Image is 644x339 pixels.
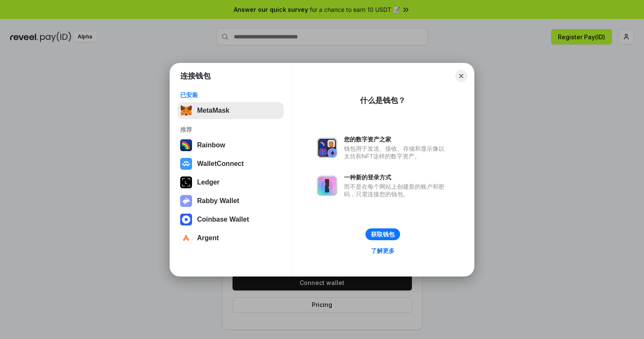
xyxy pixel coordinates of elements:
img: svg+xml,%3Csvg%20xmlns%3D%22http%3A%2F%2Fwww.w3.org%2F2000%2Fsvg%22%20fill%3D%22none%22%20viewBox... [317,176,337,196]
button: Coinbase Wallet [178,211,284,228]
div: 获取钱包 [371,231,395,238]
div: 而不是在每个网站上创建新的账户和密码，只需连接您的钱包。 [344,183,449,198]
div: Coinbase Wallet [197,216,249,223]
img: svg+xml,%3Csvg%20xmlns%3D%22http%3A%2F%2Fwww.w3.org%2F2000%2Fsvg%22%20fill%3D%22none%22%20viewBox... [180,195,192,207]
button: Ledger [178,174,284,191]
div: WalletConnect [197,160,244,168]
img: svg+xml,%3Csvg%20width%3D%2228%22%20height%3D%2228%22%20viewBox%3D%220%200%2028%2028%22%20fill%3D... [180,232,192,244]
img: svg+xml,%3Csvg%20xmlns%3D%22http%3A%2F%2Fwww.w3.org%2F2000%2Fsvg%22%20width%3D%2228%22%20height%3... [180,176,192,188]
img: svg+xml,%3Csvg%20fill%3D%22none%22%20height%3D%2233%22%20viewBox%3D%220%200%2035%2033%22%20width%... [180,105,192,117]
div: 一种新的登录方式 [344,174,449,181]
div: 了解更多 [371,247,395,255]
button: Close [455,70,467,82]
div: 推荐 [180,126,281,133]
button: Rabby Wallet [178,193,284,209]
div: 您的数字资产之家 [344,136,449,143]
button: Argent [178,230,284,247]
button: Rainbow [178,137,284,154]
button: MetaMask [178,102,284,119]
img: svg+xml,%3Csvg%20width%3D%2228%22%20height%3D%2228%22%20viewBox%3D%220%200%2028%2028%22%20fill%3D... [180,214,192,225]
div: Rainbow [197,141,225,149]
div: 钱包用于发送、接收、存储和显示像以太坊和NFT这样的数字资产。 [344,145,449,160]
img: svg+xml,%3Csvg%20width%3D%22120%22%20height%3D%22120%22%20viewBox%3D%220%200%20120%20120%22%20fil... [180,139,192,151]
div: 什么是钱包？ [360,95,406,106]
div: Argent [197,234,219,242]
div: Rabby Wallet [197,197,239,205]
img: svg+xml,%3Csvg%20width%3D%2228%22%20height%3D%2228%22%20viewBox%3D%220%200%2028%2028%22%20fill%3D... [180,158,192,170]
button: WalletConnect [178,155,284,172]
h1: 连接钱包 [180,71,211,81]
div: 已安装 [180,91,281,99]
img: svg+xml,%3Csvg%20xmlns%3D%22http%3A%2F%2Fwww.w3.org%2F2000%2Fsvg%22%20fill%3D%22none%22%20viewBox... [317,138,337,158]
div: MetaMask [197,107,229,114]
button: 获取钱包 [365,228,400,240]
a: 了解更多 [366,245,400,256]
div: Ledger [197,179,219,186]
